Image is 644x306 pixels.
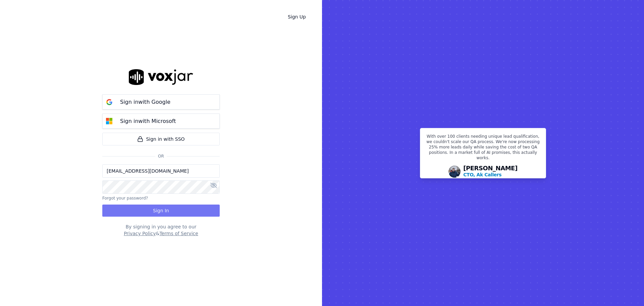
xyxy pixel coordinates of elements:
[129,69,193,85] img: logo
[102,133,220,145] a: Sign in with SSO
[120,117,176,125] p: Sign in with Microsoft
[103,95,116,109] img: google Sign in button
[282,11,311,23] a: Sign Up
[102,223,220,237] div: By signing in you agree to our &
[120,98,170,106] p: Sign in with Google
[102,205,220,217] button: Sign In
[102,164,220,178] input: Email
[102,195,148,201] button: Forgot your password?
[103,115,116,128] img: microsoft Sign in button
[102,114,220,129] button: Sign inwith Microsoft
[159,230,198,237] button: Terms of Service
[424,134,542,163] p: With over 100 clients needing unique lead qualification, we couldn't scale our QA process. We're ...
[448,166,461,178] img: Avatar
[124,230,156,237] button: Privacy Policy
[463,171,501,178] p: CTO, Ak Callers
[102,94,220,110] button: Sign inwith Google
[155,154,167,159] span: Or
[463,165,518,178] div: [PERSON_NAME]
